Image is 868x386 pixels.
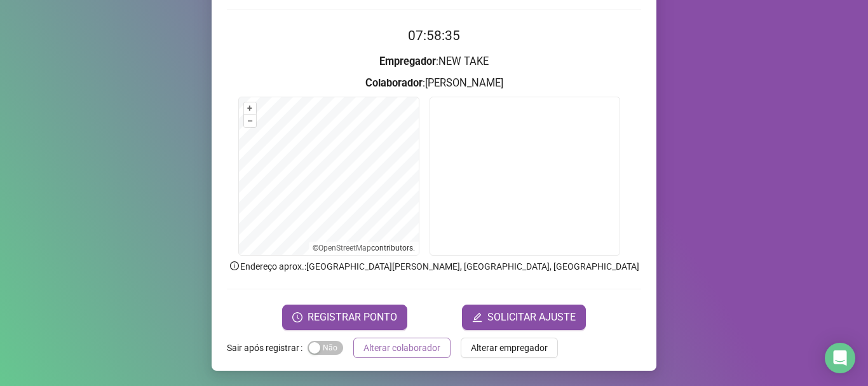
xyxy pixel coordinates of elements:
span: clock-circle [292,312,302,322]
button: editSOLICITAR AJUSTE [462,305,586,330]
span: Alterar colaborador [363,341,440,355]
strong: Empregador [379,55,436,67]
a: OpenStreetMap [318,244,371,252]
strong: Colaborador [365,77,423,89]
button: Alterar empregador [461,338,558,358]
label: Sair após registrar [227,338,308,358]
span: Alterar empregador [471,341,548,355]
p: Endereço aprox. : [GEOGRAPHIC_DATA][PERSON_NAME], [GEOGRAPHIC_DATA], [GEOGRAPHIC_DATA] [227,259,641,273]
button: Alterar colaborador [353,338,451,358]
h3: : [PERSON_NAME] [227,75,641,92]
li: © contributors. [313,244,415,252]
span: REGISTRAR PONTO [308,310,397,325]
span: info-circle [229,260,240,272]
time: 07:58:35 [408,28,460,43]
h3: : NEW TAKE [227,53,641,70]
button: REGISTRAR PONTO [282,305,407,330]
button: – [244,115,256,127]
div: Open Intercom Messenger [825,343,855,373]
span: SOLICITAR AJUSTE [487,310,576,325]
span: edit [472,312,482,322]
button: + [244,102,256,114]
